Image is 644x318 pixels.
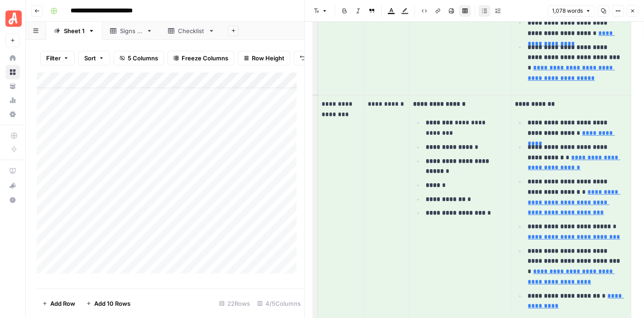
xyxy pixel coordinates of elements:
div: Sheet 1 [64,26,85,35]
button: What's new? [5,178,20,193]
button: Row Height [238,51,290,65]
button: Filter [40,51,75,65]
a: Usage [5,93,20,108]
div: Checklist [178,26,205,35]
div: Signs of [120,26,143,35]
a: Checklist [160,22,222,40]
span: Add Row [50,299,75,308]
a: AirOps Academy [5,164,20,178]
span: Add 10 Rows [94,299,130,308]
span: Sort [84,54,96,63]
span: 1,078 words [552,7,583,15]
button: Help + Support [5,193,20,207]
a: Signs of [102,22,160,40]
button: Sort [78,51,110,65]
button: Add Row [37,296,81,311]
button: Freeze Columns [168,51,234,65]
button: Workspace: Angi [5,7,20,30]
button: Add 10 Rows [81,296,136,311]
a: Browse [5,65,20,79]
a: Sheet 1 [46,22,102,40]
div: What's new? [6,179,19,192]
div: 4/5 Columns [254,296,304,311]
span: Row Height [252,54,284,63]
a: Home [5,51,20,65]
span: Freeze Columns [182,54,228,63]
a: Settings [5,107,20,122]
img: Angi Logo [5,10,22,27]
button: 5 Columns [114,51,164,65]
span: 5 Columns [128,54,158,63]
div: 22 Rows [216,296,254,311]
a: Your Data [5,79,20,93]
span: Filter [46,54,61,63]
button: 1,078 words [548,5,595,17]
